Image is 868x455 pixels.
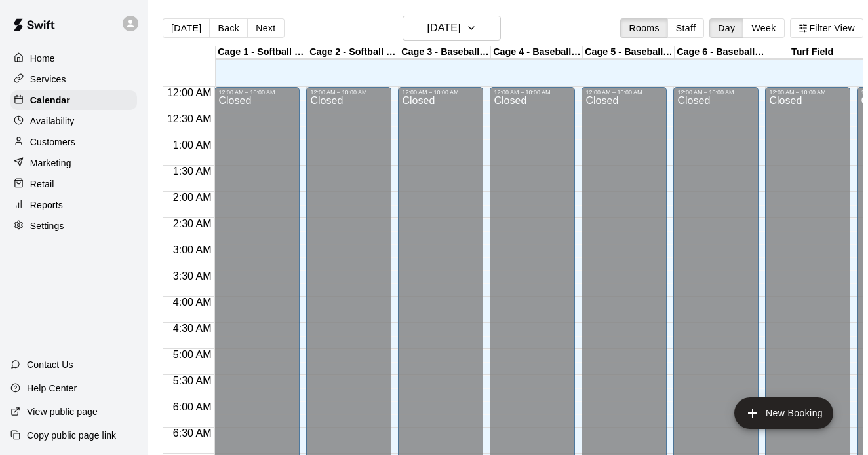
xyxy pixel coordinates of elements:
[10,111,137,131] a: Availability
[491,46,583,59] div: Cage 4 - Baseball (Triple Play)
[30,115,75,128] p: Availability
[163,18,210,38] button: [DATE]
[675,46,766,59] div: Cage 6 - Baseball (Hack Attack Hand-fed Machine)
[310,89,387,96] div: 12:00 AM – 10:00 AM
[216,46,307,59] div: Cage 1 - Softball (Hack Attack)
[170,270,215,282] span: 3:30 AM
[494,89,571,96] div: 12:00 AM – 10:00 AM
[164,113,215,124] span: 12:30 AM
[766,46,858,59] div: Turf Field
[218,89,296,96] div: 12:00 AM – 10:00 AM
[10,153,137,173] a: Marketing
[30,198,63,211] p: Reports
[170,192,215,203] span: 2:00 AM
[170,218,215,229] span: 2:30 AM
[709,18,743,38] button: Day
[10,174,137,194] a: Retail
[27,358,73,371] p: Contact Us
[10,132,137,152] a: Customers
[585,89,663,96] div: 12:00 AM – 10:00 AM
[30,94,70,107] p: Calendar
[10,90,137,110] a: Calendar
[27,405,98,418] p: View public page
[170,375,215,386] span: 5:30 AM
[399,46,491,59] div: Cage 3 - Baseball (Triple Play)
[170,244,215,255] span: 3:00 AM
[583,46,675,59] div: Cage 5 - Baseball (HitTrax)
[10,48,137,68] a: Home
[170,428,215,439] span: 6:30 AM
[677,89,755,96] div: 12:00 AM – 10:00 AM
[620,18,667,38] button: Rooms
[10,69,137,89] a: Services
[403,16,501,41] button: [DATE]
[30,73,66,86] p: Services
[307,46,399,59] div: Cage 2 - Softball (Triple Play)
[209,18,248,38] button: Back
[734,397,833,429] button: add
[30,219,64,232] p: Settings
[27,382,77,395] p: Help Center
[170,323,215,334] span: 4:30 AM
[427,19,460,37] h6: [DATE]
[30,136,75,149] p: Customers
[30,156,71,170] p: Marketing
[164,87,215,98] span: 12:00 AM
[30,177,54,191] p: Retail
[247,18,284,38] button: Next
[170,349,215,360] span: 5:00 AM
[27,429,116,442] p: Copy public page link
[30,52,55,65] p: Home
[170,297,215,308] span: 4:00 AM
[10,195,137,215] a: Reports
[402,89,479,96] div: 12:00 AM – 10:00 AM
[667,18,705,38] button: Staff
[170,401,215,412] span: 6:00 AM
[10,216,137,236] a: Settings
[790,18,863,38] button: Filter View
[769,89,846,96] div: 12:00 AM – 10:00 AM
[170,139,215,151] span: 1:00 AM
[170,166,215,177] span: 1:30 AM
[743,18,784,38] button: Week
